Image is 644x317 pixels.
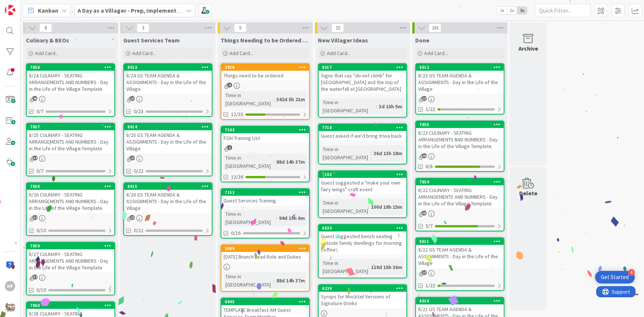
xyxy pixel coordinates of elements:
[277,214,307,222] div: 94d 10h 6m
[225,65,309,70] div: 2858
[221,244,310,292] a: 2689[DATE] Brunch Lead Role and DutiesTime in [GEOGRAPHIC_DATA]:88d 14h 37m
[27,183,114,213] div: 78588/26 CULINARY - SEATING ARRANGEMENTS AND NUMBERS - Day in the Life of the Village Template
[416,121,504,128] div: 7855
[26,242,115,295] a: 78598/27 CULINARY - SEATING ARRANGEMENTS AND NUMBERS - Day in the Life of the Village Template0/10
[276,214,277,222] span: :
[426,222,433,230] span: 5/7
[234,23,247,32] span: 5
[5,281,15,291] div: HF
[221,189,309,196] div: 7152
[422,270,427,275] span: 27
[225,190,309,195] div: 7152
[419,298,504,304] div: 8010
[221,188,310,238] a: 7152Guest Services TrainingTime in [GEOGRAPHIC_DATA]:94d 10h 6m0/16
[36,286,46,294] span: 0/10
[134,108,143,115] span: 0/23
[39,23,52,32] span: 8
[518,44,538,53] div: Archive
[318,124,407,164] a: 7718Guest asked if we'd bring trivia backTime in [GEOGRAPHIC_DATA]:36d 13h 18m
[127,65,212,70] div: 8013
[419,239,504,244] div: 8011
[27,71,114,94] div: 8/24 CULINARY - SEATING ARRANGEMENTS AND NUMBERS - Day in the Life of the Village Template
[322,65,406,70] div: 8017
[27,183,114,190] div: 7858
[124,71,212,94] div: 8/24 GS TEAM AGENDA & ASSIGNMENTS - Day in the Life of the Village
[33,215,38,220] span: 37
[369,263,404,271] div: 119d 15h 36m
[123,123,212,176] a: 80148/25 GS TEAM AGENDA & ASSIGNMENTS - Day in the Life of the Village0/22
[416,179,504,185] div: 7854
[27,243,114,249] div: 7859
[369,203,404,211] div: 100d 18h 15m
[319,225,406,231] div: 6833
[517,7,527,14] span: 3x
[221,36,310,44] span: Things Needing to be Ordered - PUT IN CARD, Don't make new card
[224,210,276,226] div: Time in [GEOGRAPHIC_DATA]
[319,178,406,194] div: Guest suggested a "make your own fairy wings" craft event
[123,63,212,117] a: 80138/24 GS TEAM AGENDA & ASSIGNMENTS - Day in the Life of the Village0/23
[227,145,232,150] span: 1
[274,276,307,285] div: 88d 14h 37m
[416,71,504,94] div: 8/23 GS TEAM AGENDA & ASSIGNMENTS - Day in the Life of the Village
[376,102,377,111] span: :
[227,83,232,87] span: 4
[327,50,351,57] span: Add Card...
[274,95,307,103] div: 342d 5h 21m
[377,102,404,111] div: 3d 15h 5m
[231,111,243,118] span: 12/33
[231,229,241,237] span: 0/16
[416,185,504,208] div: 8/22 CULINARY - SEATING ARRANGEMENTS AND NUMBERS - Day in the Life of the Village Template
[27,124,114,130] div: 7857
[36,108,43,115] span: 0/7
[415,36,429,44] span: Done
[124,183,212,190] div: 8015
[16,1,34,10] span: Support
[231,173,243,181] span: 13/36
[36,167,43,175] span: 0/7
[225,127,309,132] div: 7103
[319,124,406,141] div: 7718Guest asked if we'd bring trivia back
[27,190,114,213] div: 8/26 CULINARY - SEATING ARRANGEMENTS AND NUMBERS - Day in the Life of the Village Template
[27,64,114,71] div: 7856
[137,23,149,32] span: 3
[416,298,504,304] div: 8010
[5,5,15,15] img: Visit kanbanzone.com
[318,63,407,118] a: 8017Signs that say "do not climb" for [GEOGRAPHIC_DATA] and the top of the waterfall at [GEOGRAPH...
[595,271,635,284] div: Open Get Started checklist, remaining modules: 4
[132,50,156,57] span: Add Card...
[321,259,368,275] div: Time in [GEOGRAPHIC_DATA]
[124,124,212,130] div: 8014
[368,203,369,211] span: :
[221,71,309,80] div: Things need to be ordered
[416,64,504,71] div: 8012
[415,178,504,231] a: 78548/22 CULINARY - SEATING ARRANGEMENTS AND NUMBERS - Day in the Life of the Village Template5/7
[221,252,309,262] div: [DATE] Brunch Lead Role and Duties
[224,154,273,170] div: Time in [GEOGRAPHIC_DATA]
[535,4,591,17] input: Quick Filter...
[429,23,441,32] span: 161
[319,171,406,194] div: 7102Guest suggested a "make your own fairy wings" craft event
[321,145,371,161] div: Time in [GEOGRAPHIC_DATA]
[36,227,46,234] span: 0/10
[5,302,15,312] img: avatar
[124,190,212,213] div: 8/26 GS TEAM AGENDA & ASSIGNMENTS - Day in the Life of the Village
[371,149,372,157] span: :
[134,167,143,175] span: 0/22
[372,149,404,157] div: 36d 13h 18m
[221,63,310,120] a: 2858Things need to be orderedTime in [GEOGRAPHIC_DATA]:342d 5h 21m12/33
[38,6,58,15] span: Kanban
[30,65,114,70] div: 7856
[628,269,635,276] div: 4
[30,243,114,249] div: 7859
[130,215,135,220] span: 27
[221,127,309,133] div: 7103
[426,163,433,170] span: 6/8
[30,184,114,189] div: 7858
[419,122,504,127] div: 7855
[318,224,407,278] a: 6833Guest suggested bench seating outside family dwellings for morning coffee\Time in [GEOGRAPHIC...
[416,238,504,268] div: 80118/22 GS TEAM AGENDA & ASSIGNMENTS - Day in the Life of the Village
[319,171,406,178] div: 7102
[230,50,253,57] span: Add Card...
[221,126,310,182] a: 7103FOH Training ListTime in [GEOGRAPHIC_DATA]:88d 14h 37m13/36
[27,243,114,272] div: 78598/27 CULINARY - SEATING ARRANGEMENTS AND NUMBERS - Day in the Life of the Village Template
